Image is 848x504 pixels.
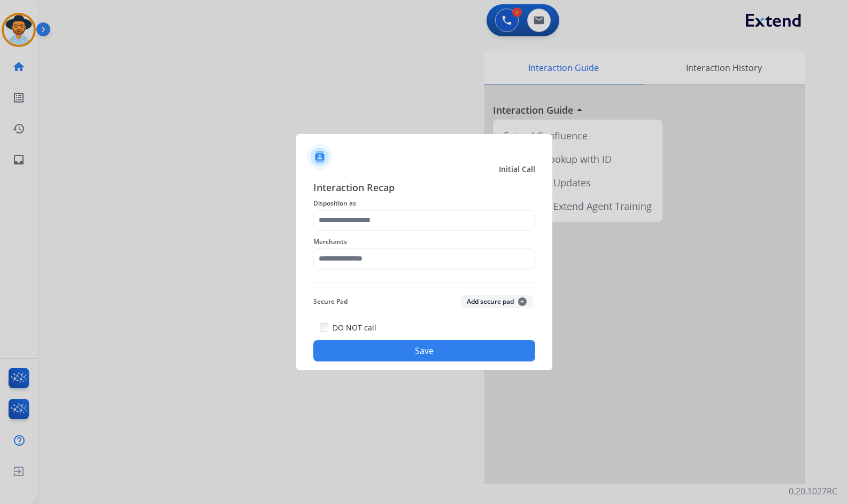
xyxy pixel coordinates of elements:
img: contactIcon [307,144,333,170]
span: Disposition as [313,197,535,210]
span: Initial Call [499,164,535,175]
span: + [518,297,527,306]
img: contact-recap-line.svg [313,282,535,283]
span: Merchants [313,235,535,248]
span: Secure Pad [313,295,348,308]
label: DO NOT call [333,322,376,333]
button: Add secure pad+ [460,295,533,308]
span: Interaction Recap [313,180,535,197]
p: 0.20.1027RC [789,485,837,498]
button: Save [313,340,535,361]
